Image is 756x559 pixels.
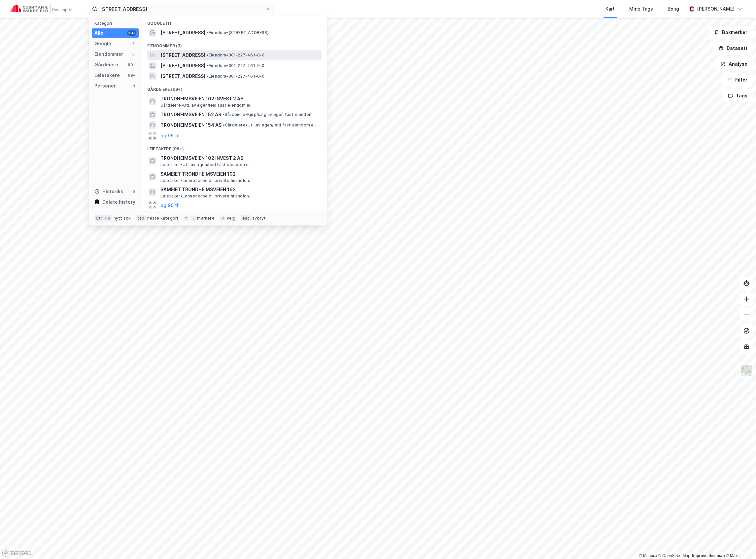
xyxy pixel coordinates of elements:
[697,5,735,13] div: [PERSON_NAME]
[160,29,205,37] span: [STREET_ADDRESS]
[97,4,266,14] input: Søk på adresse, matrikkel, gårdeiere, leietakere eller personer
[606,5,615,13] div: Kart
[160,132,180,140] button: og 96 til
[114,216,131,221] div: nytt søk
[127,30,136,36] div: 99+
[223,122,316,128] span: Gårdeiere • Utl. av egen/leid fast eiendom el.
[102,198,135,206] div: Delete history
[207,52,265,58] span: Eiendom • 301-227-461-0-0
[160,121,222,129] span: TRONDHEIMSVEIEN 154 AS
[94,29,103,37] div: Alle
[131,189,136,194] div: 0
[147,216,178,221] div: neste kategori
[713,42,753,55] button: Datasett
[227,216,236,221] div: velg
[160,154,319,162] span: TRONDHEIMSVEIEN 102 INVEST 2 AS
[160,193,250,199] span: Leietaker • Lønnet arbeid i private husholdn.
[160,111,221,119] span: TRONDHEIMSVEIEN 152 AS
[692,553,725,558] a: Improve this map
[131,41,136,46] div: 1
[94,61,118,69] div: Gårdeiere
[722,73,753,87] button: Filter
[160,170,319,178] span: SAMEIET TRONDHEIMSVEIEN 102
[740,364,753,377] img: Z
[136,215,146,222] div: tab
[142,82,327,93] div: Gårdeiere (99+)
[94,188,123,195] div: Historikk
[207,74,209,79] span: •
[160,162,251,167] span: Leietaker • Utl. av egen/leid fast eiendom el.
[639,553,657,558] a: Mapbox
[723,527,756,559] div: Kontrollprogram for chat
[723,89,753,102] button: Tags
[659,553,691,558] a: OpenStreetMap
[668,5,679,13] div: Bolig
[160,103,252,108] span: Gårdeiere • Utl. av egen/leid fast eiendom el.
[142,16,327,27] div: Google (1)
[223,122,225,127] span: •
[11,4,73,14] img: cushman-wakefield-realkapital-logo.202ea83816669bd177139c58696a8fa1.svg
[252,216,266,221] div: avbryt
[241,215,251,222] div: esc
[127,73,136,78] div: 99+
[142,141,327,153] div: Leietakere (99+)
[94,215,112,222] div: Ctrl + k
[197,216,215,221] div: markere
[715,57,753,71] button: Analyse
[94,71,120,79] div: Leietakere
[142,38,327,50] div: Eiendommer (3)
[207,30,269,35] span: Eiendom • [STREET_ADDRESS]
[160,95,319,103] span: TRONDHEIMSVEIEN 102 INVEST 2 AS
[94,40,111,48] div: Google
[160,72,205,80] span: [STREET_ADDRESS]
[160,201,180,209] button: og 96 til
[94,82,116,90] div: Personer
[709,26,753,39] button: Bokmerker
[94,21,139,26] div: Kategori
[160,186,319,193] span: SAMEIET TRONDHEIMSVEIEN 162
[131,52,136,57] div: 3
[160,62,205,70] span: [STREET_ADDRESS]
[127,62,136,67] div: 99+
[207,63,209,68] span: •
[207,63,265,68] span: Eiendom • 301-227-461-0-0
[160,51,205,59] span: [STREET_ADDRESS]
[160,178,250,183] span: Leietaker • Lønnet arbeid i private husholdn.
[131,83,136,88] div: 0
[223,112,224,117] span: •
[630,5,653,13] div: Mine Tags
[94,50,123,58] div: Eiendommer
[723,527,756,559] iframe: Chat Widget
[223,112,313,117] span: Gårdeiere • Kjøp/salg av egen fast eiendom
[207,30,209,35] span: •
[2,549,31,557] a: Mapbox homepage
[207,52,209,57] span: •
[207,74,265,79] span: Eiendom • 301-227-461-0-0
